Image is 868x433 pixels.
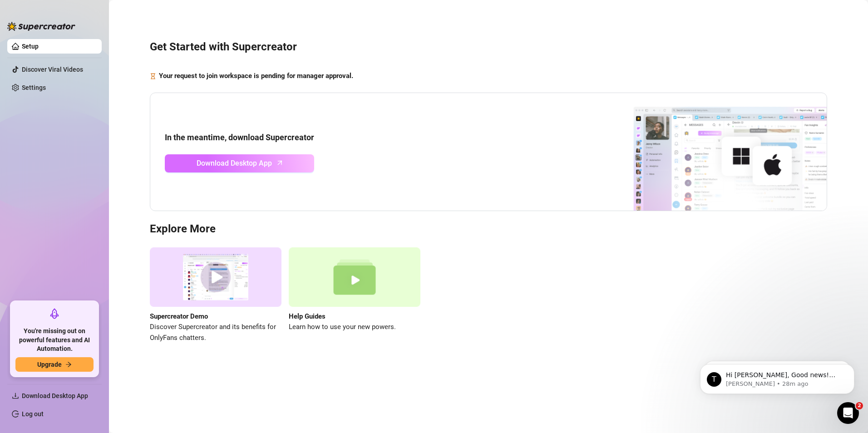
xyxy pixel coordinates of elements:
span: 2 [856,402,863,409]
iframe: Intercom live chat [837,402,859,424]
a: Help GuidesLearn how to use your new powers. [289,247,420,343]
span: arrow-right [65,361,72,368]
iframe: Intercom notifications message [686,345,868,408]
strong: Help Guides [289,312,325,320]
img: logo-BBDzfeDw.svg [7,22,75,31]
img: help guides [289,247,420,307]
img: supercreator demo [150,247,281,307]
span: Download Desktop App [22,392,88,399]
a: Discover Viral Videos [22,66,83,73]
a: Log out [22,410,44,418]
button: Upgradearrow-right [15,357,94,372]
img: download app [600,93,827,211]
h3: Explore More [150,222,827,236]
strong: In the meantime, download Supercreator [165,133,314,142]
a: Settings [22,84,46,91]
span: rocket [49,308,60,319]
span: download [12,392,19,399]
a: Setup [22,43,39,50]
a: Supercreator DemoDiscover Supercreator and its benefits for OnlyFans chatters. [150,247,281,343]
h3: Get Started with Supercreator [150,40,827,54]
span: You're missing out on powerful features and AI Automation. [15,327,94,354]
span: Discover Supercreator and its benefits for OnlyFans chatters. [150,322,281,343]
span: Download Desktop App [197,157,272,169]
span: Upgrade [37,361,62,368]
span: Learn how to use your new powers. [289,322,420,333]
strong: Your request to join workspace is pending for manager approval. [159,72,353,80]
span: arrow-up [275,157,285,168]
strong: Supercreator Demo [150,312,208,320]
a: Download Desktop Apparrow-up [165,154,314,172]
span: hourglass [150,71,156,82]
